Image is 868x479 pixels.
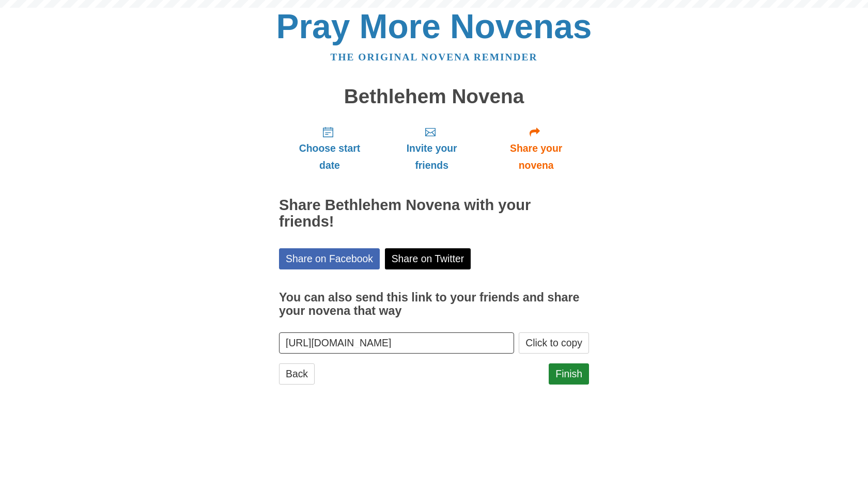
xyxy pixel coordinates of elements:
span: Share your novena [493,140,579,174]
a: The original novena reminder [331,52,538,62]
h2: Share Bethlehem Novena with your friends! [279,197,589,230]
a: Pray More Novenas [276,7,592,45]
a: Invite your friends [380,118,483,179]
span: Choose start date [289,140,370,174]
button: Click to copy [519,332,589,354]
a: Finish [549,363,589,385]
span: Invite your friends [391,140,473,174]
h3: You can also send this link to your friends and share your novena that way [279,291,589,317]
a: Share on Facebook [279,248,380,269]
a: Share your novena [483,118,589,179]
a: Share on Twitter [385,248,471,269]
a: Choose start date [279,118,380,179]
h1: Bethlehem Novena [279,86,589,108]
a: Back [279,363,315,385]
